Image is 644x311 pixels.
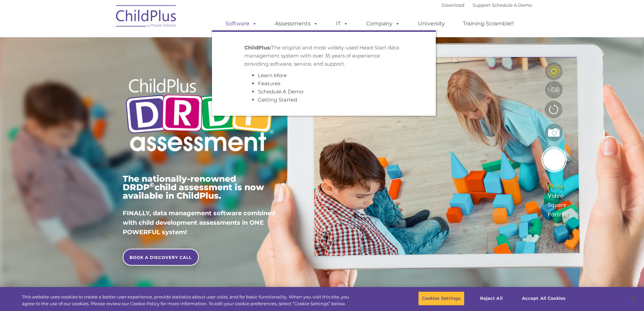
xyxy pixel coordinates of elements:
[473,2,491,8] a: Support
[258,72,287,79] a: Learn More
[626,291,641,306] button: Close
[329,17,355,30] a: IT
[149,181,154,189] sup: ©
[123,209,275,236] span: FINALLY, data management software combined with child development assessments in ONE POWERFUL sys...
[22,294,354,307] div: This website uses cookies to create a better user experience, provide statistics about user visit...
[219,17,264,30] a: Software
[442,2,464,8] a: Download
[470,291,512,306] button: Reject All
[123,69,276,163] img: Copyright - DRDP Logo Light
[518,291,569,306] button: Accept All Cookies
[442,2,532,8] font: |
[244,44,271,51] strong: ChildPlus:
[258,80,280,87] a: Features
[123,174,264,201] span: The nationally-renowned DRDP child assessment is now available in ChildPlus.
[113,0,180,34] img: ChildPlus by Procare Solutions
[456,17,521,30] a: Training Scramble!!
[268,17,325,30] a: Assessments
[123,249,199,266] a: BOOK A DISCOVERY CALL
[411,17,452,30] a: University
[258,88,303,95] a: Schedule A Demo
[492,2,532,8] a: Schedule A Demo
[244,44,403,68] p: The original and most widely-used Head Start data management system with over 35 years of experie...
[418,291,464,306] button: Cookies Settings
[359,17,407,30] a: Company
[258,96,297,103] a: Getting Started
